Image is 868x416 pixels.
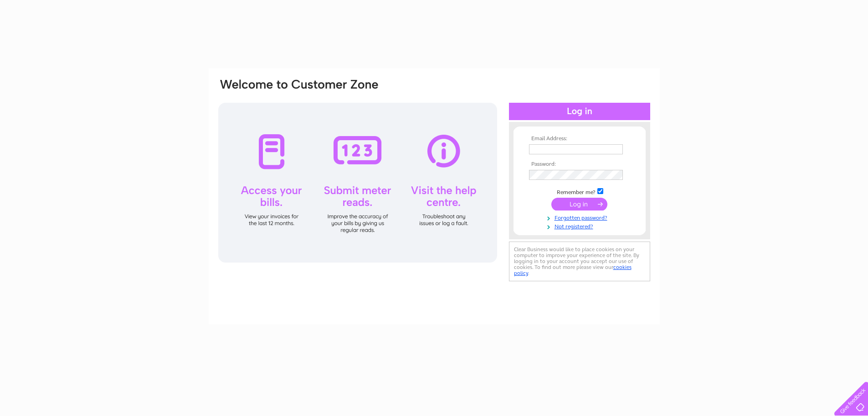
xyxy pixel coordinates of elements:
th: Email Address: [527,136,632,142]
input: Submit [551,198,607,211]
a: Not registered? [529,221,632,230]
div: Clear Business would like to place cookies on your computer to improve your experience of the sit... [509,242,650,281]
a: Forgotten password? [529,213,632,221]
td: Remember me? [527,187,632,196]
a: cookies policy [514,264,632,276]
th: Password: [527,161,632,168]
